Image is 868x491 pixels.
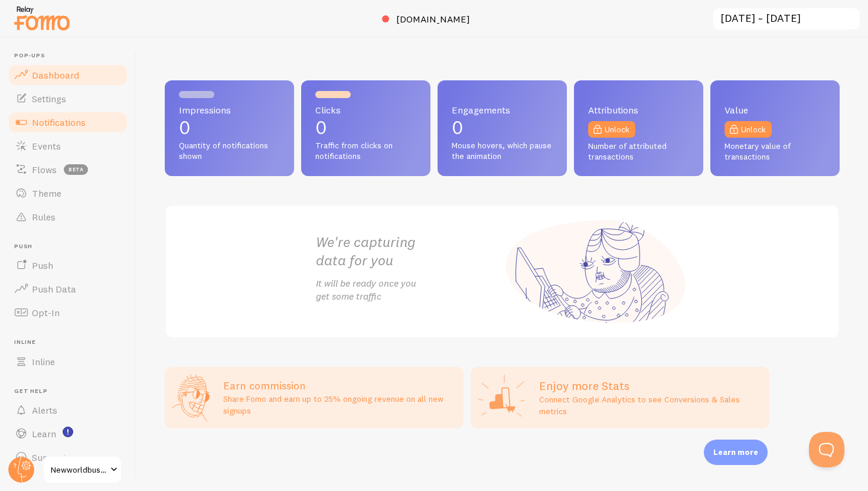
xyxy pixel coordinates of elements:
a: Newworldbusiness [43,456,122,484]
a: Dashboard [7,63,129,87]
span: Impressions [179,105,280,115]
span: Theme [32,187,61,199]
svg: <p>Watch New Feature Tutorials!</p> [63,427,73,437]
span: Alerts [32,404,57,416]
a: Push [7,253,129,277]
span: Newworldbusiness [51,463,107,477]
a: Theme [7,181,129,205]
span: Inline [32,356,55,368]
a: Support [7,446,129,469]
span: Events [32,140,61,152]
a: Enjoy more Stats Connect Google Analytics to see Conversions & Sales metrics [471,367,769,428]
p: Connect Google Analytics to see Conversions & Sales metrics [539,394,762,417]
a: Events [7,134,129,158]
a: Notifications [7,110,129,134]
span: Push [14,243,129,251]
span: Inline [14,339,129,346]
span: Flows [32,164,57,175]
h3: Earn commission [223,379,456,392]
h2: We're capturing data for you [316,233,502,269]
a: Flows beta [7,158,129,181]
span: Rules [32,211,56,223]
span: Pop-ups [14,52,129,60]
span: Notifications [32,116,86,128]
p: 0 [315,118,416,137]
span: Get Help [14,388,129,395]
span: Clicks [315,105,416,115]
p: Learn more [713,447,758,458]
a: Alerts [7,398,129,422]
div: Learn more [704,440,768,465]
span: Quantity of notifications shown [179,141,280,161]
span: Push Data [32,283,76,295]
a: Rules [7,205,129,229]
p: 0 [452,118,553,137]
p: Share Fomo and earn up to 25% ongoing revenue on all new signups [223,393,456,417]
span: Monetary value of transactions [725,141,825,162]
span: Dashboard [32,69,79,81]
p: 0 [179,118,280,137]
p: It will be ready once you get some traffic [316,277,502,304]
a: Learn [7,422,129,446]
a: Unlock [725,121,772,138]
span: Learn [32,428,56,440]
span: Opt-In [32,307,60,318]
span: Settings [32,93,66,105]
span: Engagements [452,105,553,115]
span: Push [32,259,53,271]
span: Support [32,451,67,463]
span: beta [64,164,88,175]
h2: Enjoy more Stats [539,378,762,394]
span: Mouse hovers, which pause the animation [452,141,553,161]
iframe: Help Scout Beacon - Open [809,432,844,467]
a: Unlock [588,121,635,138]
a: Push Data [7,277,129,301]
span: Number of attributed transactions [588,141,689,162]
img: Google Analytics [478,374,525,421]
span: Attributions [588,105,689,115]
a: Inline [7,350,129,373]
a: Settings [7,87,129,110]
span: Traffic from clicks on notifications [315,141,416,161]
span: Value [725,105,825,115]
img: fomo-relay-logo-orange.svg [12,3,71,33]
a: Opt-In [7,301,129,324]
